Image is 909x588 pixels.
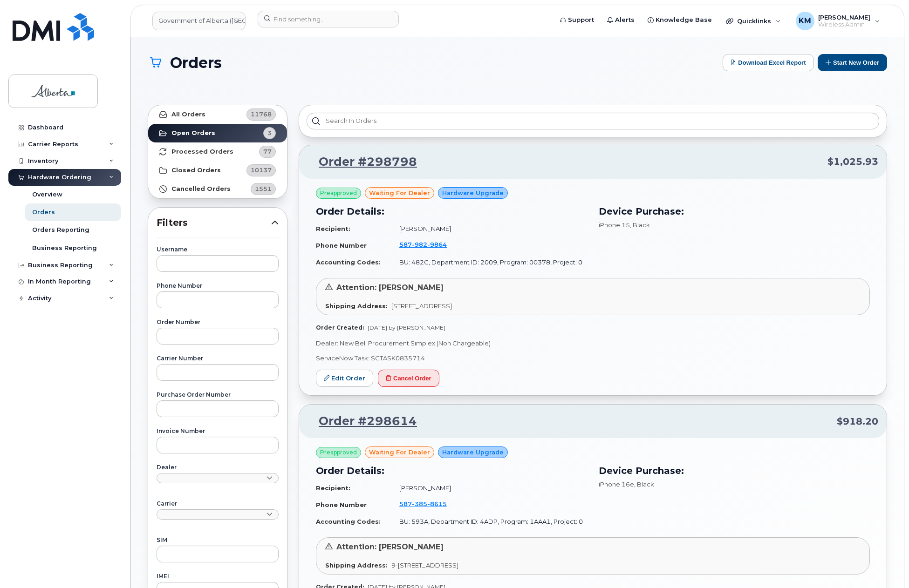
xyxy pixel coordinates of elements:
a: 5879829864 [399,241,458,248]
p: ServiceNow Task: SCTASK0835714 [316,354,870,363]
span: Orders [170,54,222,71]
span: Preapproved [320,189,357,197]
a: Edit Order [316,370,373,387]
span: 3 [267,128,272,137]
button: Download Excel Report [723,54,814,71]
span: Preapproved [320,448,357,457]
span: [STREET_ADDRESS] [391,302,452,310]
a: Closed Orders10137 [148,161,287,180]
p: Dealer: New Bell Procurement Simplex (Non Chargeable) [316,339,870,348]
a: All Orders11768 [148,105,287,124]
td: [PERSON_NAME] [391,221,588,237]
strong: Phone Number [316,501,367,508]
span: 1551 [255,184,272,193]
a: 5873858615 [399,500,458,507]
span: 587 [399,500,447,507]
strong: Open Orders [171,129,215,137]
a: Processed Orders77 [148,142,287,161]
span: 11768 [251,110,272,119]
strong: Shipping Address: [325,561,388,569]
strong: Phone Number [316,242,367,249]
strong: Order Created: [316,324,364,331]
span: [DATE] by [PERSON_NAME] [368,324,445,331]
input: Search in orders [307,113,879,129]
span: , Black [630,221,650,229]
a: Order #298798 [308,154,417,170]
span: iPhone 15 [599,221,630,229]
label: Invoice Number [157,428,279,434]
span: $1,025.93 [827,155,878,169]
span: Attention: [PERSON_NAME] [336,283,444,292]
h3: Order Details: [316,464,588,478]
strong: Cancelled Orders [171,185,231,193]
strong: Recipient: [316,484,350,492]
span: 587 [399,241,447,248]
label: Dealer [157,465,279,470]
span: 77 [263,147,272,156]
span: waiting for dealer [369,189,430,197]
span: Attention: [PERSON_NAME] [336,542,444,551]
td: BU: 482C, Department ID: 2009, Program: 00378, Project: 0 [391,254,588,270]
a: Cancelled Orders1551 [148,180,287,198]
td: BU: 593A, Department ID: 4ADP, Program: 1AAA1, Project: 0 [391,514,588,530]
span: waiting for dealer [369,448,430,457]
span: 9-[STREET_ADDRESS] [391,561,458,569]
label: SIM [157,537,279,543]
span: , Black [634,480,654,488]
span: 10137 [251,166,272,175]
span: 9864 [427,241,447,248]
strong: Accounting Codes: [316,258,381,266]
span: 8615 [427,500,447,507]
label: Username [157,247,279,252]
label: Order Number [157,319,279,325]
span: 982 [412,241,427,248]
a: Order #298614 [308,413,417,430]
h3: Device Purchase: [599,464,870,478]
strong: All Orders [171,111,205,118]
span: 385 [412,500,427,507]
label: Purchase Order Number [157,392,279,398]
label: IMEI [157,574,279,579]
button: Cancel Order [378,370,439,387]
span: $918.20 [837,415,878,428]
span: Hardware Upgrade [442,448,504,457]
h3: Device Purchase: [599,204,870,218]
span: Filters [157,216,271,230]
h3: Order Details: [316,204,588,218]
label: Phone Number [157,283,279,289]
strong: Accounting Codes: [316,518,381,525]
span: Hardware Upgrade [442,189,504,197]
span: iPhone 16e [599,480,634,488]
button: Start New Order [818,54,887,71]
a: Open Orders3 [148,124,287,142]
label: Carrier [157,501,279,507]
strong: Processed Orders [171,148,233,155]
strong: Shipping Address: [325,302,388,310]
strong: Closed Orders [171,167,221,174]
strong: Recipient: [316,225,350,232]
label: Carrier Number [157,356,279,361]
td: [PERSON_NAME] [391,480,588,496]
